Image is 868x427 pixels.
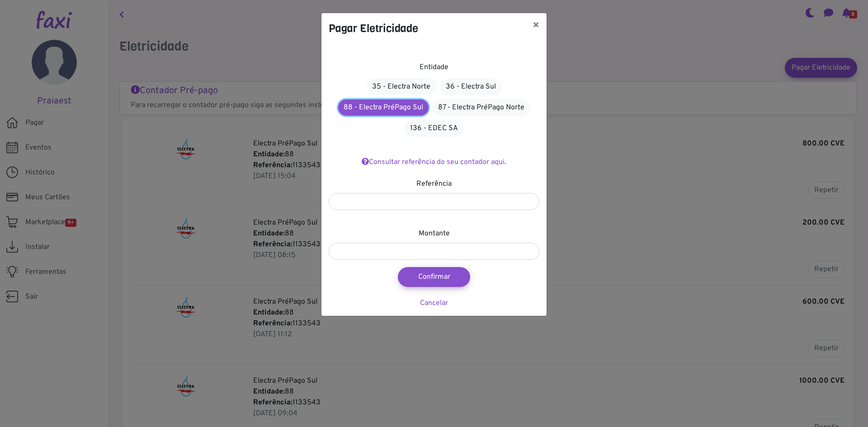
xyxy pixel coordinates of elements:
a: Cancelar [420,299,448,308]
button: × [525,13,547,38]
label: Entidade [420,62,448,73]
h4: Pagar Eletricidade [329,20,418,37]
a: Consultar referência do seu contador aqui. [362,158,506,167]
a: 87 - Electra PréPago Norte [432,99,530,116]
button: Confirmar [398,267,470,287]
a: 35 - Electra Norte [366,78,436,95]
label: Montante [419,228,450,239]
a: 36 - Electra Sul [440,78,502,95]
a: 136 - EDEC SA [404,120,464,137]
a: 88 - Electra PréPago Sul [338,99,429,116]
label: Referência [416,178,452,189]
